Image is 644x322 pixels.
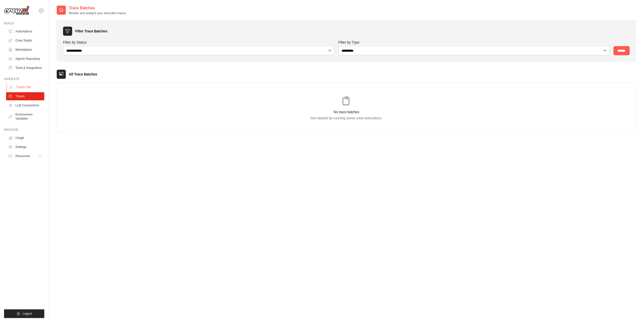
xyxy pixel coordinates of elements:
[57,109,636,115] h3: No trace batches
[75,29,107,34] h3: Filter Trace Batches
[6,46,44,54] a: Marketplace
[69,72,97,77] h3: All Trace Batches
[69,5,126,11] h2: Trace Batches
[23,312,32,316] span: Logout
[6,92,44,100] a: Traces
[6,110,44,123] a: Environment Variables
[6,152,44,160] button: Resources
[6,134,44,142] a: Usage
[4,6,29,15] img: Logo
[4,128,44,132] div: Manage
[6,27,44,35] a: Automations
[6,55,44,63] a: Agents Repository
[57,116,636,121] p: Get started by running some crew executions.
[6,64,44,72] a: Tools & Integrations
[69,11,126,15] p: Monitor and analyze your execution traces
[63,40,334,45] label: Filter by Status
[7,83,45,91] a: Traces Old
[338,40,610,45] label: Filter by Type
[6,143,44,151] a: Settings
[4,77,44,81] div: Operate
[6,36,44,45] a: Crew Studio
[6,101,44,109] a: LLM Connections
[15,154,30,158] span: Resources
[4,309,44,318] button: Logout
[4,21,44,25] div: Build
